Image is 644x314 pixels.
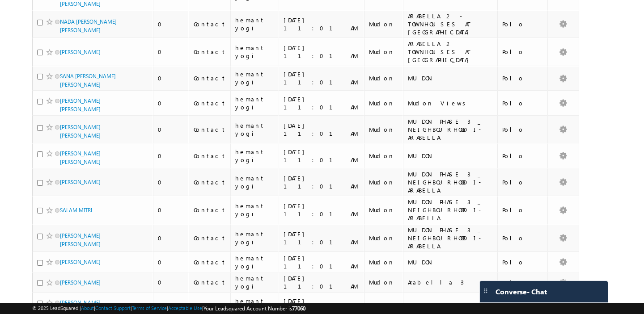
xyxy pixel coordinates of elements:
div: MUDON PHASE 3 _ NEIGHBOURHOOD I- ARABELLA [408,226,494,250]
span: Converse - Chat [496,288,547,296]
div: hemant yogi [235,174,275,190]
span: Your Leadsquared Account Number is [203,305,305,312]
div: hemant yogi [235,230,275,246]
div: 0 [158,48,185,56]
div: MUDON [408,258,494,266]
div: Contact [194,301,226,309]
div: Contact [194,48,226,56]
div: 0 [158,301,185,309]
div: 0 [158,206,185,214]
div: Mudon [369,126,399,134]
a: [PERSON_NAME] [PERSON_NAME] [60,124,101,139]
div: Mudon [369,258,399,266]
div: Polo [502,99,543,107]
div: 0 [158,234,185,242]
div: [DATE] 11:01 AM [284,174,360,190]
div: [DATE] 11:01 AM [284,202,360,218]
div: hemant yogi [235,121,275,138]
div: [DATE] 11:01 AM [284,274,360,290]
div: MUDON [408,152,494,160]
div: Mudon [369,48,399,56]
div: hemant yogi [235,44,275,60]
div: hemant yogi [235,297,275,313]
div: MUDON [408,74,494,82]
div: MUDON PHASE 3 _ NEIGHBOURHOOD I- ARABELLA [408,117,494,142]
div: hemant yogi [235,202,275,218]
div: 0 [158,278,185,286]
div: Mudon [369,178,399,186]
a: Terms of Service [132,305,167,311]
div: Mudon [369,152,399,160]
div: Contact [194,152,226,160]
div: Contact [194,234,226,242]
a: SANA [PERSON_NAME] [PERSON_NAME] [60,73,116,88]
div: 0 [158,20,185,28]
div: ARABELLA 2 - TOWNHOUSES AT [GEOGRAPHIC_DATA] [408,40,494,64]
a: About [81,305,94,311]
div: 0 [158,178,185,186]
div: Contact [194,206,226,214]
div: Polo [502,152,543,160]
div: Polo [502,48,543,56]
div: Arabella 3 [408,278,494,286]
div: Mudon [369,99,399,107]
a: [PERSON_NAME] [PERSON_NAME] [60,232,101,247]
div: Mudon [369,206,399,214]
div: Polo [502,74,543,82]
div: Contact [194,20,226,28]
img: carter-drag [482,287,489,294]
div: Mudon [369,301,399,309]
div: hemant yogi [235,16,275,32]
a: [PERSON_NAME] [60,49,101,55]
div: [DATE] 11:01 AM [284,297,360,313]
div: Polo [502,126,543,134]
div: hemant yogi [235,254,275,270]
div: Contact [194,258,226,266]
a: SALAM MITRI [60,207,92,214]
div: [DATE] 11:01 AM [284,16,360,32]
div: 0 [158,126,185,134]
div: Mudon [369,74,399,82]
div: hemant yogi [235,95,275,111]
div: hemant yogi [235,70,275,86]
span: © 2025 LeadSquared | | | | | [32,304,305,313]
div: 0 [158,258,185,266]
div: [DATE] 11:01 AM [284,148,360,164]
div: Contact [194,74,226,82]
div: ARABELLA 2 - TOWNHOUSES AT [GEOGRAPHIC_DATA] [408,12,494,36]
div: Polo [502,278,543,286]
div: Mudon-Phase 2 [408,301,494,309]
div: Polo [502,178,543,186]
div: Contact [194,99,226,107]
div: Contact [194,126,226,134]
div: 0 [158,152,185,160]
div: MUDON PHASE 3 _ NEIGHBOURHOOD I- ARABELLA [408,170,494,194]
div: [DATE] 11:01 AM [284,95,360,111]
a: [PERSON_NAME] [60,259,101,265]
a: [PERSON_NAME] [PERSON_NAME] [60,97,101,113]
a: NADA [PERSON_NAME] [PERSON_NAME] [60,18,117,33]
div: hemant yogi [235,274,275,290]
div: Contact [194,278,226,286]
div: [DATE] 11:01 AM [284,70,360,86]
div: Mudon [369,278,399,286]
div: [DATE] 11:01 AM [284,44,360,60]
div: Contact [194,178,226,186]
span: 77060 [292,305,305,312]
div: [DATE] 11:01 AM [284,230,360,246]
div: 0 [158,99,185,107]
div: [DATE] 11:01 AM [284,254,360,270]
div: Mudon Views [408,99,494,107]
div: hemant yogi [235,148,275,164]
div: Mudon [369,234,399,242]
div: Polo [502,20,543,28]
div: Polo [502,258,543,266]
a: [PERSON_NAME] [60,179,101,185]
div: MUDON PHASE 3 _ NEIGHBOURHOOD I- ARABELLA [408,198,494,222]
div: Polo [502,206,543,214]
div: [DATE] 11:01 AM [284,121,360,138]
div: Mudon [369,20,399,28]
a: Contact Support [95,305,131,311]
a: [PERSON_NAME] [PERSON_NAME] [60,150,101,165]
a: [PERSON_NAME] [60,279,101,286]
